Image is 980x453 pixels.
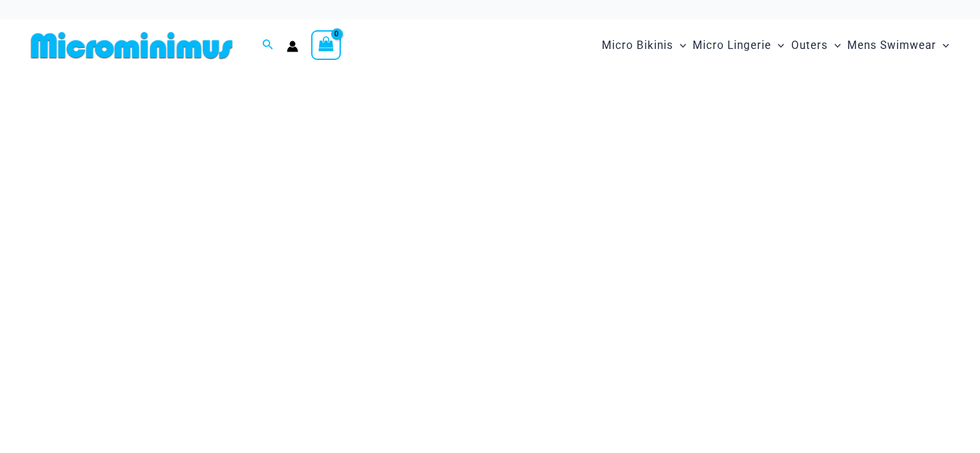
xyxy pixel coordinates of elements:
[673,29,686,62] span: Menu Toggle
[847,29,936,62] span: Mens Swimwear
[791,29,828,62] span: Outers
[262,37,274,53] a: Search icon link
[693,29,771,62] span: Micro Lingerie
[26,31,238,60] img: MM SHOP LOGO FLAT
[599,26,689,65] a: Micro BikinisMenu ToggleMenu Toggle
[602,29,673,62] span: Micro Bikinis
[287,41,298,52] a: Account icon link
[936,29,949,62] span: Menu Toggle
[788,26,844,65] a: OutersMenu ToggleMenu Toggle
[311,30,341,60] a: View Shopping Cart, empty
[689,26,787,65] a: Micro LingerieMenu ToggleMenu Toggle
[828,29,841,62] span: Menu Toggle
[771,29,784,62] span: Menu Toggle
[597,24,954,67] nav: Site Navigation
[844,26,952,65] a: Mens SwimwearMenu ToggleMenu Toggle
